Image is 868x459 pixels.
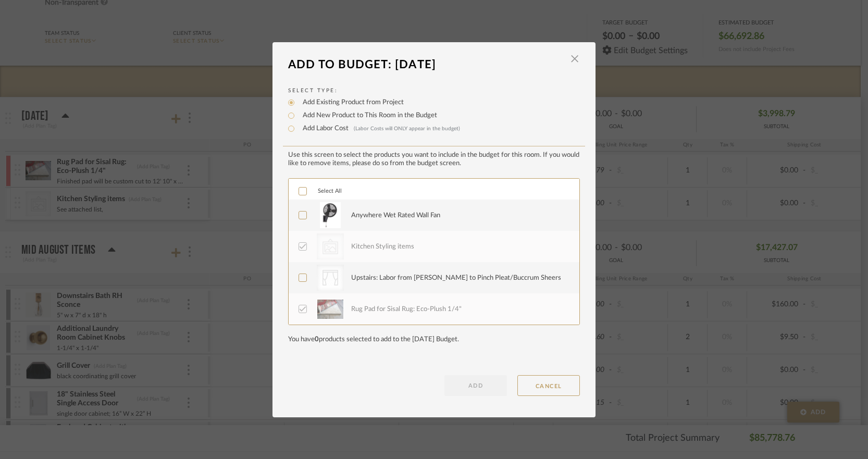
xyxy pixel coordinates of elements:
[320,202,341,228] img: 641e0a4c-8968-4523-874a-d4e168860b2c_50x50.jpg
[315,336,319,343] span: 0
[318,188,342,194] span: Select All
[354,126,460,131] span: (Labor Costs will ONLY appear in the budget)
[288,53,564,76] div: Add To Budget: [DATE]
[517,375,580,396] button: CANCEL
[317,299,344,320] img: 7d88c808-de5f-4c55-bcf6-7599352c1156_50x50.jpg
[351,242,414,252] div: Kitchen Styling items
[351,210,440,221] div: Anywhere Wet Rated Wall Fan
[444,375,507,396] button: ADD
[288,87,580,95] label: Select Type:
[288,151,580,168] div: Use this screen to select the products you want to include in the budget for this room. If you wo...
[351,304,462,315] div: Rug Pad for Sisal Rug: Eco-Plush 1/4"
[564,53,585,65] button: Close
[297,123,460,134] label: Add Labor Cost
[297,110,437,121] label: Add New Product to This Room in the Budget
[351,273,561,283] div: Upstairs: Labor from [PERSON_NAME] to Pinch Pleat/Buccrum Sheers
[297,97,404,108] label: Add Existing Product from Project
[288,336,580,344] div: You have products selected to add to the [DATE] Budget.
